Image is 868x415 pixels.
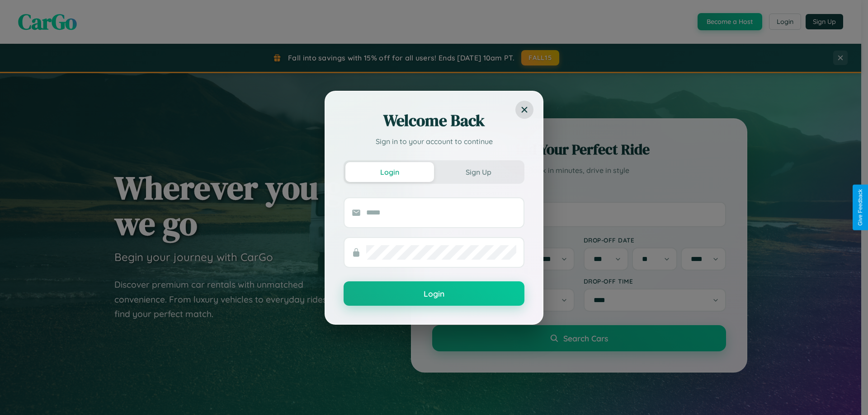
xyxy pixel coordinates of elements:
button: Sign Up [434,162,523,182]
div: Give Feedback [857,189,863,226]
h2: Welcome Back [344,110,524,131]
p: Sign in to your account to continue [344,136,524,147]
button: Login [344,281,524,306]
button: Login [345,162,434,182]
